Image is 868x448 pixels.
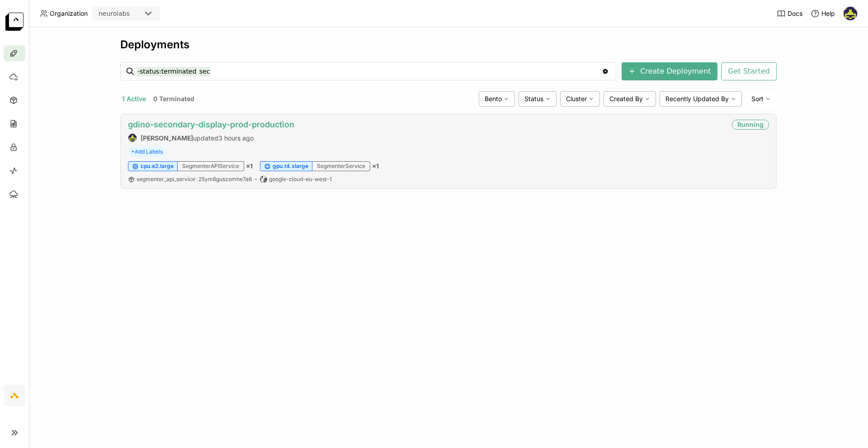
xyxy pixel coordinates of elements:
[50,9,88,18] span: Organization
[137,176,252,183] a: segmenter_api_service:25ym6guszomhe7a6
[131,9,132,19] input: Selected neurolabs.
[128,134,137,142] img: Farouk Ghallabi
[137,176,252,182] span: segmenter_api_service 25ym6guszomhe7a6
[604,91,656,107] div: Created By
[218,134,254,142] span: 3 hours ago
[128,147,166,157] span: +Add Labels
[844,7,857,20] img: Farouk Ghallabi
[137,64,602,79] input: Search
[485,95,502,103] span: Bento
[141,163,174,170] span: cpu.e2.large
[560,91,600,107] div: Cluster
[732,120,769,130] div: Running
[372,162,379,170] span: × 1
[196,176,198,182] span: :
[269,176,332,183] span: google-cloud-eu-west-1
[811,9,835,18] div: Help
[273,163,308,170] span: gpu.t4.xlarge
[566,95,587,103] span: Cluster
[524,95,543,103] span: Status
[751,95,764,103] span: Sort
[602,68,609,75] svg: Clear value
[788,9,802,18] span: Docs
[660,91,742,107] div: Recently Updated By
[99,9,130,18] div: neurolabs
[178,161,244,171] div: SegmenterAPIService
[128,120,294,129] a: gdino-secondary-display-prod-production
[745,91,777,107] div: Sort
[141,134,193,142] strong: [PERSON_NAME]
[120,38,777,51] div: Deployments
[622,62,717,80] button: Create Deployment
[246,162,253,170] span: × 1
[665,95,729,103] span: Recently Updated By
[5,13,24,31] img: logo
[312,161,370,171] div: SegmenterService
[151,93,196,105] button: 0 Terminated
[609,95,643,103] span: Created By
[120,93,148,105] button: 1 Active
[128,133,294,142] div: updated
[519,91,557,107] div: Status
[479,91,515,107] div: Bento
[721,62,777,80] button: Get Started
[821,9,835,18] span: Help
[777,9,802,18] a: Docs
